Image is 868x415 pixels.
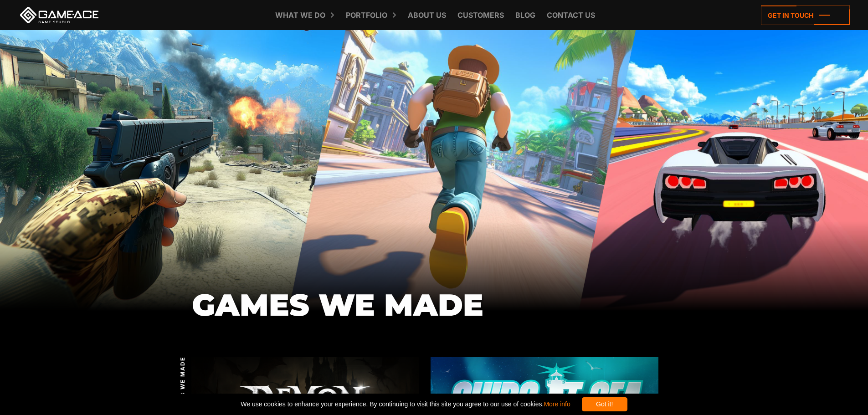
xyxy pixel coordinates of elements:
a: Get in touch [761,5,850,25]
a: More info [544,400,570,408]
h1: GAMES WE MADE [192,288,677,322]
div: Got it! [582,397,627,411]
span: We use cookies to enhance your experience. By continuing to visit this site you agree to our use ... [241,397,570,411]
